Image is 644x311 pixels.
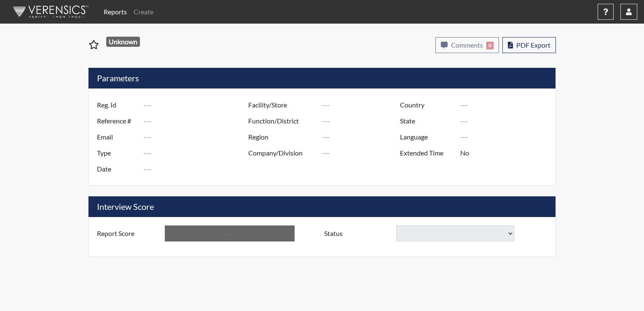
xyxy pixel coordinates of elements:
[91,225,165,241] label: Report Score
[144,129,250,145] input: ---
[322,129,402,145] input: ---
[144,113,250,129] input: ---
[451,41,483,49] span: Comments
[106,37,140,47] span: Unknown
[130,3,157,20] a: Create
[486,42,494,49] span: 0
[91,145,144,161] label: Type
[100,3,130,20] a: Reports
[91,113,144,129] label: Reference #
[242,97,322,113] label: Facility/Store
[91,97,144,113] label: Reg. Id
[91,129,144,145] label: Email
[460,145,553,161] input: ---
[144,97,250,113] input: ---
[318,225,553,241] div: Document a decision to hire or decline a candiate
[322,113,402,129] input: ---
[322,145,402,161] input: ---
[242,129,322,145] label: Region
[460,129,553,145] input: ---
[318,225,396,241] label: Status
[144,145,250,161] input: ---
[394,97,460,113] label: Country
[91,161,144,177] label: Date
[165,225,295,241] input: ---
[460,113,553,129] input: ---
[394,145,460,161] label: Extended Time
[242,145,322,161] label: Company/Division
[516,41,550,49] span: PDF Export
[89,196,555,217] h5: Interview Score
[89,68,555,88] h5: Parameters
[394,129,460,145] label: Language
[394,113,460,129] label: State
[502,37,556,53] button: PDF Export
[144,161,250,177] input: ---
[242,113,322,129] label: Function/District
[322,97,402,113] input: ---
[435,37,499,53] button: Comments0
[460,97,553,113] input: ---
